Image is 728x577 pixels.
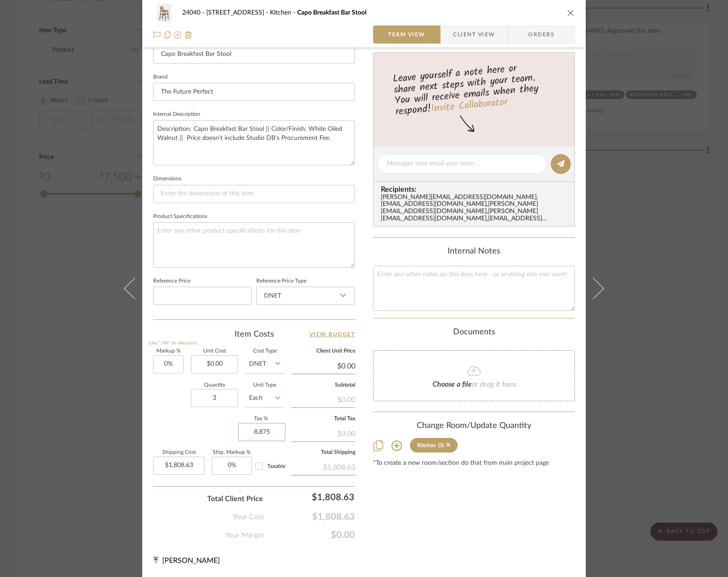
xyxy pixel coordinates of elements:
a: View Budget [309,329,355,340]
label: Total Shipping [291,450,355,455]
span: Your Margin [225,530,264,541]
label: Quantity [191,383,238,388]
a: Invite Collaborator [430,95,508,117]
div: Change Room/Update Quantity [373,421,575,431]
span: 24040 - [STREET_ADDRESS] [182,10,270,16]
div: Item Costs [153,329,355,340]
span: Your Cost [233,512,264,522]
label: Ship. Markup % [212,450,252,455]
label: Cost Type [245,349,284,353]
div: $0.00 [291,391,355,407]
label: Tax % [238,417,284,421]
img: Remove from project [185,31,192,39]
span: $0.00 [264,530,355,541]
label: Total Tax [291,417,355,421]
div: $1,808.63 [268,488,359,506]
button: close [567,9,575,17]
div: (3) [438,442,444,448]
span: or drag it here. [472,381,518,388]
span: Taxable [267,463,285,469]
div: Documents [373,328,575,338]
div: Kitchen [417,442,436,448]
div: *To create a new room/section do that from main project page [373,460,575,467]
span: $1,808.63 [264,512,355,522]
input: Enter Brand [153,83,355,101]
span: Capo Breakfast Bar Stool [297,10,366,16]
label: Brand [153,75,168,80]
label: Client Unit Price [291,349,355,353]
label: Unit Cost [191,349,238,353]
span: Total Client Price [207,493,263,504]
div: $1,808.63 [291,458,355,475]
label: Reference Price [153,279,190,284]
img: d76fda13-6a92-43ed-8310-a0e156b741be_48x40.jpg [153,4,175,22]
label: Shipping Cost [153,450,204,455]
span: Client View [453,25,495,44]
input: Enter the dimensions of this item [153,185,355,203]
span: Recipients: [381,185,571,194]
label: Subtotal [291,383,355,388]
label: Unit Type [245,383,284,388]
span: Team View [388,25,425,44]
label: Internal Description [153,112,200,117]
label: Reference Price Type [256,279,306,284]
div: $0.00 [291,425,355,441]
label: Product Specifications [153,214,207,219]
div: [PERSON_NAME][EMAIL_ADDRESS][DOMAIN_NAME] , [EMAIL_ADDRESS][DOMAIN_NAME] , [PERSON_NAME][EMAIL_AD... [381,194,571,223]
input: Enter Item Name [153,45,355,64]
span: Choose a file [433,381,472,388]
label: Dimensions [153,177,181,181]
span: [PERSON_NAME] [162,557,220,564]
label: Markup % [153,349,184,353]
div: Internal Notes [373,247,575,257]
div: Leave yourself a note here or share next steps with your team. You will receive emails when they ... [372,59,576,119]
span: Kitchen [270,10,297,16]
span: Orders [518,25,564,44]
